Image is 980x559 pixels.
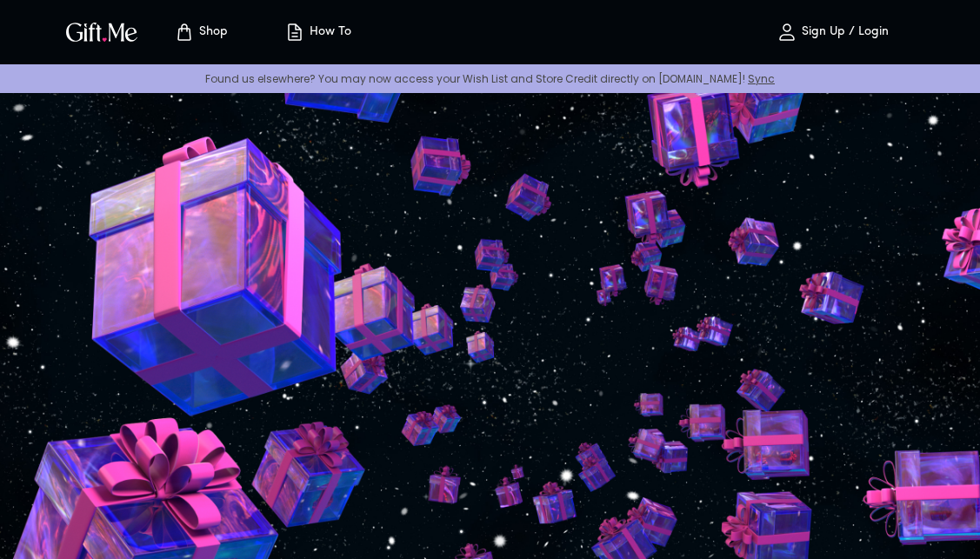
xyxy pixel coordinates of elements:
[797,25,889,40] p: Sign Up / Login
[195,25,228,40] p: Shop
[153,4,249,60] button: Store page
[14,71,966,86] p: Found us elsewhere? You may now access your Wish List and Store Credit directly on [DOMAIN_NAME]!
[284,22,305,43] img: how-to.svg
[63,19,141,44] img: GiftMe Logo
[270,4,365,60] button: How To
[748,71,775,86] a: Sync
[305,25,351,40] p: How To
[61,22,143,43] button: GiftMe Logo
[745,4,919,60] button: Sign Up / Login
